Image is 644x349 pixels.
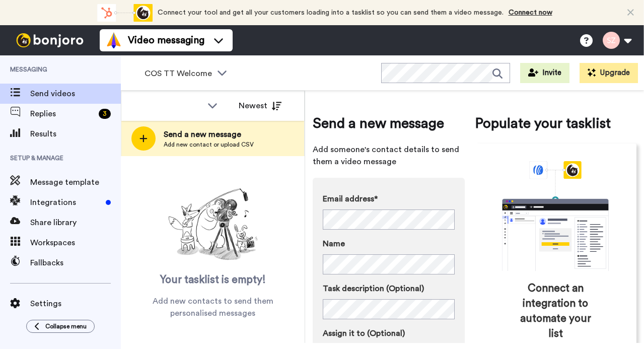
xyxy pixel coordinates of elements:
[164,128,254,141] span: Send a new message
[30,237,121,249] span: Workspaces
[520,63,569,83] button: Invite
[164,141,254,149] span: Add new contact or upload CSV
[480,161,631,271] div: animation
[475,113,637,133] span: Populate your tasklist
[580,63,638,83] button: Upgrade
[313,113,465,133] span: Send a new message
[509,9,552,16] a: Connect now
[313,144,465,168] span: Add someone's contact details to send them a video message
[160,272,266,288] span: Your tasklist is empty!
[128,33,204,47] span: Video messaging
[30,298,121,310] span: Settings
[145,67,212,80] span: COS TT Welcome
[518,281,594,341] span: Connect an integration to automate your list
[323,193,455,205] label: Email address*
[97,4,153,22] div: animation
[231,96,289,116] button: Newest
[30,176,121,188] span: Message template
[45,322,87,330] span: Collapse menu
[323,283,455,295] label: Task description (Optional)
[136,295,290,319] span: Add new contacts to send them personalised messages
[323,327,455,339] label: Assign it to (Optional)
[30,257,121,269] span: Fallbacks
[106,32,122,48] img: vm-color.svg
[158,9,504,16] span: Connect your tool and get all your customers loading into a tasklist so you can send them a video...
[323,238,345,250] span: Name
[30,196,102,208] span: Integrations
[30,108,95,120] span: Replies
[12,33,88,47] img: bj-logo-header-white.svg
[99,109,111,119] div: 3
[30,88,121,100] span: Send videos
[30,128,121,140] span: Results
[163,184,263,265] img: ready-set-action.png
[26,320,95,333] button: Collapse menu
[30,217,121,229] span: Share library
